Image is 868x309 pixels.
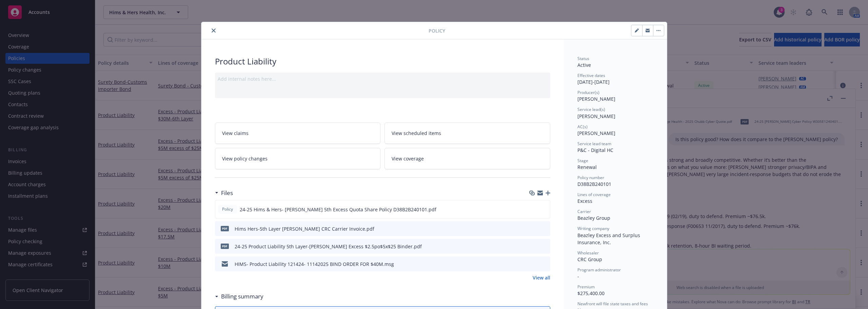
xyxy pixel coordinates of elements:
span: Stage [577,158,588,163]
span: View claims [222,130,249,137]
span: Service lead team [577,141,611,147]
span: AC(s) [577,124,588,130]
span: [PERSON_NAME] [577,113,615,119]
a: View scheduled items [384,122,550,144]
div: HIMS- Product Liability 121424- 11142025 BIND ORDER FOR $40M.msg [235,260,394,268]
span: P&C - Digital HC [577,147,613,153]
a: View policy changes [215,148,381,169]
button: download file [531,225,536,232]
span: pdf [221,226,229,231]
div: Excess [577,197,653,205]
div: Files [215,189,233,197]
span: [PERSON_NAME] [577,96,615,102]
div: Product Liability [215,56,550,67]
span: Writing company [577,226,609,231]
span: View scheduled items [392,130,441,137]
span: Beazley Excess and Surplus Insurance, Inc. [577,232,642,246]
span: Newfront will file state taxes and fees [577,301,648,307]
span: 24-25 Hims & Hers- [PERSON_NAME] 5th Excess Quota Share Policy D38B2B240101.pdf [240,206,436,213]
span: Renewal [577,164,597,170]
span: Policy [221,206,234,212]
div: Hims Hers-5th Layer [PERSON_NAME] CRC Carrier Invoice.pdf [235,225,374,232]
span: Service lead(s) [577,107,605,112]
div: 24-25 Product Liability 5th Layer-[PERSON_NAME] Excess $2.5po$5x$25 Binder.pdf [235,243,422,250]
span: [PERSON_NAME] [577,130,615,136]
span: Policy [429,27,445,34]
span: Status [577,56,589,61]
span: View coverage [392,155,424,162]
div: [DATE] - [DATE] [577,73,653,85]
span: View policy changes [222,155,268,162]
span: Beazley Group [577,215,610,221]
span: $275,400.00 [577,290,605,296]
span: Producer(s) [577,90,599,95]
button: download file [531,260,536,268]
span: Premium [577,284,595,290]
span: Effective dates [577,73,605,78]
span: Wholesaler [577,250,599,256]
button: preview file [541,260,548,268]
div: Add internal notes here... [218,75,548,82]
button: download file [530,206,536,213]
button: close [210,26,218,35]
a: View coverage [384,148,550,169]
a: View all [533,274,550,281]
a: View claims [215,122,381,144]
h3: Files [221,189,233,197]
span: Program administrator [577,267,621,273]
span: - [577,273,579,279]
span: D38B2B240101 [577,181,611,187]
button: preview file [541,206,547,213]
h3: Billing summary [221,292,263,301]
span: Active [577,62,591,68]
span: pdf [221,244,229,249]
span: Lines of coverage [577,192,611,197]
span: CRC Group [577,256,602,263]
span: Carrier [577,209,591,214]
button: download file [531,243,536,250]
button: preview file [541,225,548,232]
span: Policy number [577,175,604,180]
div: Billing summary [215,292,263,301]
button: preview file [541,243,548,250]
